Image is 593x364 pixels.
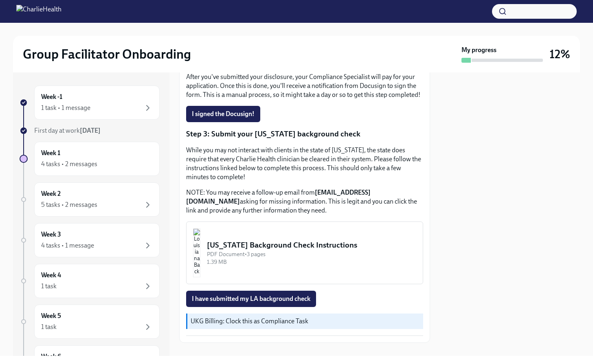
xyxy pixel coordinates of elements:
a: Week -11 task • 1 message [20,86,160,120]
h2: Group Facilitator Onboarding [23,46,191,62]
h6: Week 4 [41,271,61,280]
h6: Week 3 [41,230,61,239]
p: UKG Billing: Clock this as Compliance Task [191,317,420,326]
strong: My progress [461,46,496,55]
div: [US_STATE] Background Check Instructions [207,240,416,250]
h6: Week -1 [41,92,62,101]
button: I have submitted my LA background check [186,291,316,307]
div: 4 tasks • 1 message [41,241,94,250]
strong: [EMAIL_ADDRESS][DOMAIN_NAME] [186,189,371,205]
div: 1 task [41,322,57,331]
h6: Week 2 [41,189,61,198]
h6: Week 6 [41,352,61,361]
p: While you may not interact with clients in the state of [US_STATE], the state does require that e... [186,146,423,182]
a: Week 41 task [20,264,160,298]
img: CharlieHealth [16,5,61,18]
div: 4 tasks • 2 messages [41,160,97,169]
button: [US_STATE] Background Check InstructionsPDF Document•3 pages1.39 MB [186,221,423,284]
a: Week 25 tasks • 2 messages [20,182,160,217]
a: Week 51 task [20,305,160,339]
div: 1 task [41,282,57,291]
p: After you've submitted your disclosure, your Compliance Specialist will pay for your application.... [186,72,423,99]
div: 1 task • 1 message [41,103,90,112]
span: First day at work [34,127,101,134]
h6: Week 1 [41,149,60,158]
div: 5 tasks • 2 messages [41,200,97,209]
strong: [DATE] [80,127,101,134]
span: I signed the Docusign! [192,110,255,118]
img: Louisiana Background Check Instructions [193,228,200,277]
span: I have submitted my LA background check [192,295,310,303]
a: Week 14 tasks • 2 messages [20,142,160,176]
p: NOTE: You may receive a follow-up email from asking for missing information. This is legit and yo... [186,188,423,215]
h3: 12% [549,47,570,61]
a: First day at work[DATE] [20,126,160,135]
a: Week 34 tasks • 1 message [20,223,160,257]
button: I signed the Docusign! [186,106,260,122]
div: PDF Document • 3 pages [207,250,416,258]
h6: Week 5 [41,311,61,320]
p: Step 3: Submit your [US_STATE] background check [186,129,423,139]
div: 1.39 MB [207,258,416,266]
